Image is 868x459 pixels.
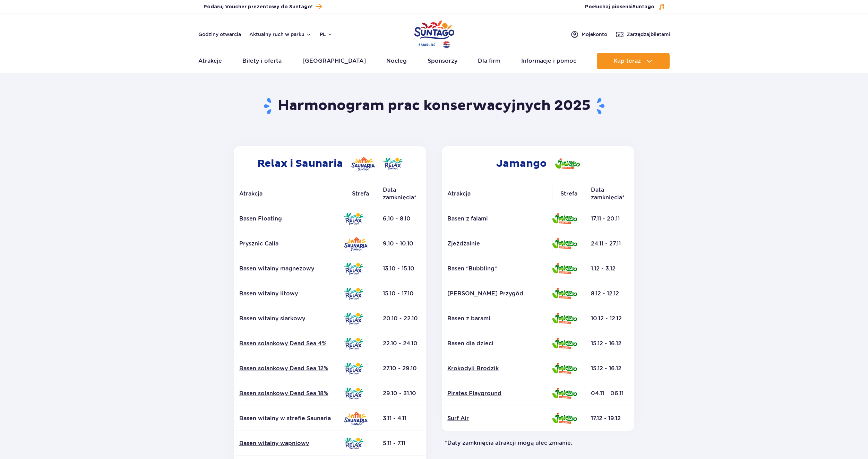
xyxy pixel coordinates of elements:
[377,356,426,381] td: 27.10 - 29.10
[198,53,222,69] a: Atrakcje
[231,97,637,115] h1: Harmonogram prac konserwacyjnych 2025
[239,365,338,372] a: Basen solankowy Dead Sea 12%
[377,281,426,306] td: 15.10 - 17.10
[239,215,338,223] p: Basen Floating
[552,363,577,374] img: Jamango
[585,381,634,406] td: 04.11 – 06.11
[447,290,547,297] a: [PERSON_NAME] Przygód
[478,53,500,69] a: Dla firm
[585,281,634,306] td: 8.12 - 12.12
[204,2,322,11] a: Podaruj Voucher prezentowy do Suntago!
[428,53,457,69] a: Sponsorzy
[447,390,547,397] a: Pirates Playground
[344,263,363,275] img: Relax
[249,32,311,37] button: Aktualny ruch w parku
[344,288,363,300] img: Relax
[234,146,426,181] h2: Relax i Saunaria
[377,231,426,256] td: 9.10 - 10.10
[377,181,426,206] th: Data zamknięcia*
[239,415,338,422] p: Basen witalny w strefie Saunaria
[234,181,344,206] th: Atrakcja
[377,406,426,431] td: 3.11 - 4.11
[613,58,641,64] span: Kup teraz
[239,340,338,347] a: Basen solankowy Dead Sea 4%
[351,157,375,171] img: Saunaria
[383,158,403,170] img: Relax
[344,237,368,251] img: Saunaria
[552,338,577,349] img: Jamango
[585,181,634,206] th: Data zamknięcia*
[239,390,338,397] a: Basen solankowy Dead Sea 18%
[633,5,654,9] span: Suntago
[377,381,426,406] td: 29.10 - 31.10
[447,315,547,322] a: Basen z barami
[239,265,338,272] a: Basen witalny magnezowy
[597,53,670,69] button: Kup teraz
[377,256,426,281] td: 13.10 - 15.10
[552,413,577,424] img: Jamango
[414,17,454,49] a: Park of Poland
[552,181,585,206] th: Strefa
[552,238,577,249] img: Jamango
[585,231,634,256] td: 24.11 - 27.11
[442,181,552,206] th: Atrakcja
[377,306,426,331] td: 20.10 - 22.10
[582,31,607,38] span: Moje konto
[447,365,547,372] a: Krokodyli Brodzik
[555,158,580,169] img: Jamango
[585,356,634,381] td: 15.12 - 16.12
[552,313,577,324] img: Jamango
[447,340,547,347] p: Basen dla dzieci
[585,256,634,281] td: 1.12 - 3.12
[447,240,547,248] a: Zjeżdżalnie
[239,240,338,248] a: Prysznic Calla
[552,263,577,274] img: Jamango
[585,331,634,356] td: 15.12 - 16.12
[439,439,637,447] p: *Daty zamknięcia atrakcji mogą ulec zmianie.
[521,53,576,69] a: Informacje i pomoc
[552,388,577,399] img: Jamango
[344,338,363,349] img: Relax
[552,288,577,299] img: Jamango
[386,53,407,69] a: Nocleg
[377,431,426,456] td: 5.11 - 7.11
[447,415,547,422] a: Surf Air
[204,3,312,10] span: Podaruj Voucher prezentowy do Suntago!
[239,440,338,447] a: Basen witalny wapniowy
[627,31,670,38] span: Zarządzaj biletami
[344,313,363,324] img: Relax
[585,3,654,10] span: Posłuchaj piosenki
[377,206,426,231] td: 6.10 - 8.10
[447,215,547,223] a: Basen z falami
[302,53,366,69] a: [GEOGRAPHIC_DATA]
[242,53,282,69] a: Bilety i oferta
[344,363,363,374] img: Relax
[585,3,665,10] button: Posłuchaj piosenkiSuntago
[344,412,368,425] img: Saunaria
[616,30,670,38] a: Zarządzajbiletami
[585,406,634,431] td: 17.12 - 19.12
[585,306,634,331] td: 10.12 - 12.12
[585,206,634,231] td: 17.11 - 20.11
[239,315,338,322] a: Basen witalny siarkowy
[344,213,363,225] img: Relax
[570,30,607,38] a: Mojekonto
[377,331,426,356] td: 22.10 - 24.10
[447,265,547,272] a: Basen “Bubbling”
[320,31,333,38] button: pl
[552,213,577,224] img: Jamango
[442,146,634,181] h2: Jamango
[344,438,363,449] img: Relax
[344,181,377,206] th: Strefa
[198,31,241,38] a: Godziny otwarcia
[344,388,363,399] img: Relax
[239,290,338,297] a: Basen witalny litowy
